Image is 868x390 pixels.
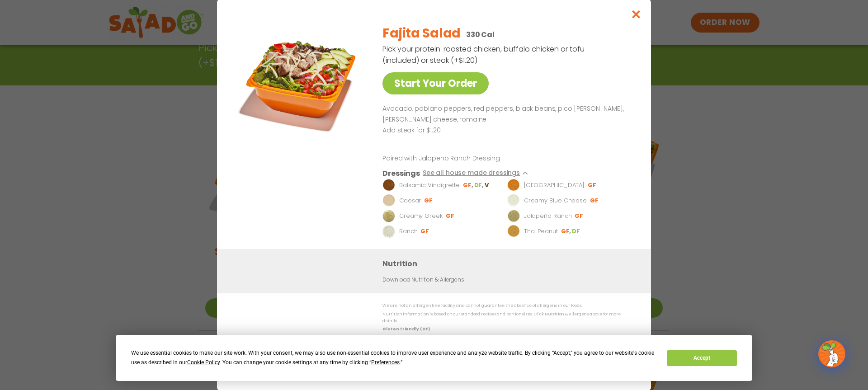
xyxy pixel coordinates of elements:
[382,334,633,348] p: While our menu includes ingredients that are made without gluten, our restaurants are not gluten ...
[382,258,637,269] h3: Nutrition
[382,103,629,125] p: Avocado, poblano peppers, red peppers, black beans, pico [PERSON_NAME], [PERSON_NAME] cheese, rom...
[575,212,584,220] li: GF
[588,181,597,189] li: GF
[507,194,520,207] img: Dressing preview image for Creamy Blue Cheese
[399,181,460,190] p: Balsamic Vinaigrette
[524,211,572,221] p: Jalapeño Ranch
[524,196,587,205] p: Creamy Blue Cheese
[474,181,485,189] li: DF
[399,211,443,221] p: Creamy Greek
[382,194,395,207] img: Dressing preview image for Caesar
[399,196,421,205] p: Caesar
[507,225,520,238] img: Dressing preview image for Thai Peanut
[237,17,364,144] img: Featured product photo for Fajita Salad
[382,24,461,43] h2: Fajita Salad
[561,227,572,235] li: GF
[382,125,629,136] p: Add steak for $1.20
[382,43,586,66] p: Pick your protein: roasted chicken, buffalo chicken or tofu (included) or steak (+$1.20)
[382,179,395,192] img: Dressing preview image for Balsamic Vinaigrette
[463,181,474,189] li: GF
[382,311,633,325] p: Nutrition information is based on our standard recipes and portion sizes. Click Nutrition & Aller...
[382,154,550,163] p: Paired with Jalapeno Ranch Dressing
[131,348,656,367] div: We use essential cookies to make our site work. With your consent, we may also use non-essential ...
[382,276,464,284] a: Download Nutrition & Allergens
[423,168,533,179] button: See all house made dressings
[819,341,844,367] img: wpChatIcon
[572,227,581,235] li: DF
[382,72,489,94] a: Start Your Order
[382,302,633,309] p: We are not an allergen free facility and cannot guarantee the absence of allergens in our foods.
[420,227,430,235] li: GF
[590,197,599,205] li: GF
[485,181,490,189] li: V
[507,179,520,192] img: Dressing preview image for BBQ Ranch
[382,168,420,179] h3: Dressings
[399,227,418,236] p: Ranch
[466,29,495,40] p: 330 Cal
[446,212,455,220] li: GF
[667,350,736,366] button: Accept
[382,210,395,222] img: Dressing preview image for Creamy Greek
[524,181,585,190] p: [GEOGRAPHIC_DATA]
[382,326,429,332] strong: Gluten Friendly (GF)
[507,210,520,222] img: Dressing preview image for Jalapeño Ranch
[524,227,558,236] p: Thai Peanut
[371,359,400,366] span: Preferences
[424,197,434,205] li: GF
[187,359,220,366] span: Cookie Policy
[116,335,752,381] div: Cookie Consent Prompt
[382,225,395,238] img: Dressing preview image for Ranch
